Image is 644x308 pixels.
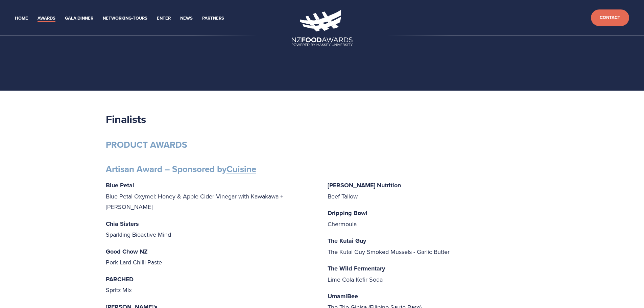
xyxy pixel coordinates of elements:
a: Gala Dinner [65,15,93,22]
p: Lime Cola Kefir Soda [328,263,539,285]
strong: Dripping Bowl [328,209,367,217]
a: Networking-Tours [103,15,147,22]
strong: PARCHED [106,275,134,284]
strong: Good Chow NZ [106,247,148,256]
strong: The Kutai Guy [328,236,366,245]
a: Contact [591,9,629,26]
strong: Artisan Award – Sponsored by [106,163,256,175]
p: Beef Tallow [328,180,539,202]
p: Sparkling Bioactive Mind [106,218,317,240]
a: Cuisine [226,163,256,175]
strong: Finalists [106,111,146,127]
strong: Blue Petal [106,181,134,190]
p: The Kutai Guy Smoked Mussels - Garlic Butter [328,235,539,257]
p: Blue Petal Oxymel: Honey & Apple Cider Vinegar with Kawakawa + [PERSON_NAME] [106,180,317,212]
a: Partners [202,15,224,22]
a: Enter [157,15,171,22]
strong: Chia Sisters [106,219,139,228]
a: Home [15,15,28,22]
a: News [180,15,193,22]
a: Awards [38,15,55,22]
strong: [PERSON_NAME] Nutrition [328,181,401,190]
p: Chermoula [328,208,539,229]
p: Pork Lard Chilli Paste [106,246,317,268]
strong: PRODUCT AWARDS [106,138,187,151]
p: Spritz Mix [106,274,317,295]
strong: The Wild Fermentary [328,264,385,273]
strong: UmamiBee [328,292,358,301]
